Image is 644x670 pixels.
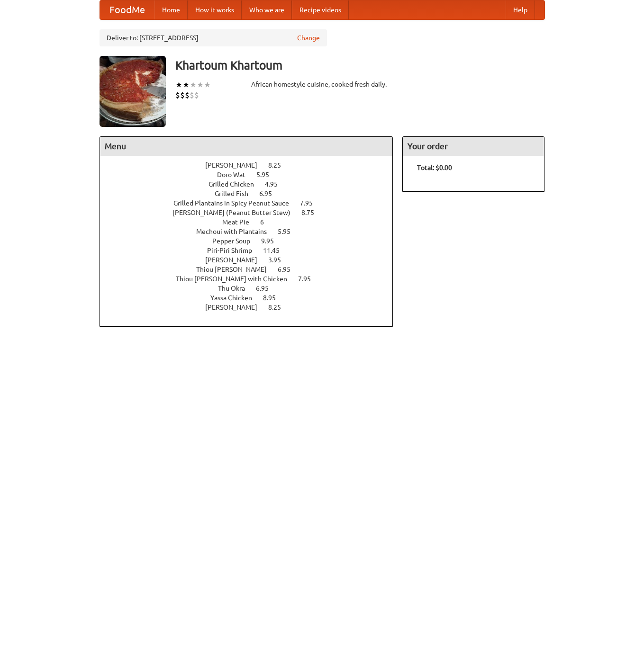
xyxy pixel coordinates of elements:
span: 6.95 [259,190,281,197]
a: Grilled Plantains in Spicy Peanut Sauce 7.95 [173,199,330,207]
span: 11.45 [263,247,289,254]
li: $ [190,90,194,100]
a: Change [297,33,320,43]
span: [PERSON_NAME] [205,161,267,169]
span: 9.95 [261,237,283,245]
span: [PERSON_NAME] (Peanut Butter Stew) [172,209,300,216]
b: Total: $0.00 [417,164,452,171]
span: 3.95 [268,256,290,264]
div: African homestyle cuisine, cooked fresh daily. [251,80,393,89]
span: Doro Wat [217,171,255,179]
li: ★ [197,80,204,90]
li: $ [194,90,199,100]
li: $ [185,90,190,100]
li: ★ [175,80,182,90]
span: Pepper Soup [212,237,260,245]
h3: Khartoum Khartoum [175,56,545,75]
span: Grilled Fish [215,190,258,197]
a: [PERSON_NAME] (Peanut Butter Stew) 8.75 [172,209,332,216]
a: Piri-Piri Shrimp 11.45 [207,247,297,254]
span: 5.95 [278,228,300,235]
a: Pepper Soup 9.95 [212,237,291,245]
span: 8.75 [301,209,324,216]
span: [PERSON_NAME] [205,304,267,311]
a: Meat Pie 6 [222,218,281,226]
a: Yassa Chicken 8.95 [210,294,293,302]
h4: Your order [403,137,544,156]
a: [PERSON_NAME] 8.25 [205,161,299,169]
a: [PERSON_NAME] 3.95 [205,256,299,264]
a: Mechoui with Plantains 5.95 [196,228,308,235]
a: Doro Wat 5.95 [217,171,287,179]
span: 6.95 [278,266,300,273]
a: Recipe videos [292,0,349,19]
li: ★ [190,80,197,90]
a: FoodMe [100,0,154,19]
div: Deliver to: [STREET_ADDRESS] [100,29,327,46]
a: [PERSON_NAME] 8.25 [205,304,299,311]
a: Thu Okra 6.95 [218,285,286,292]
li: $ [175,90,180,100]
a: Thiou [PERSON_NAME] 6.95 [196,266,308,273]
span: Meat Pie [222,218,259,226]
li: $ [180,90,185,100]
span: 7.95 [300,199,322,207]
a: Home [154,0,188,19]
li: ★ [182,80,190,90]
span: 4.95 [265,180,287,188]
span: Thiou [PERSON_NAME] with Chicken [176,275,297,283]
span: 8.25 [268,161,290,169]
a: Grilled Chicken 4.95 [209,180,295,188]
span: 6 [260,218,273,226]
span: Grilled Plantains in Spicy Peanut Sauce [173,199,299,207]
span: Piri-Piri Shrimp [207,247,262,254]
span: [PERSON_NAME] [205,256,267,264]
a: Who we are [242,0,292,19]
img: angular.jpg [100,56,166,127]
span: Grilled Chicken [209,180,263,188]
a: How it works [188,0,242,19]
span: 8.95 [263,294,285,302]
span: Thiou [PERSON_NAME] [196,266,276,273]
a: Help [506,0,535,19]
span: 6.95 [256,285,278,292]
span: 7.95 [298,275,320,283]
h4: Menu [100,137,393,156]
span: Mechoui with Plantains [196,228,276,235]
span: 5.95 [256,171,279,179]
span: Thu Okra [218,285,254,292]
span: Yassa Chicken [210,294,262,302]
li: ★ [204,80,211,90]
a: Grilled Fish 6.95 [215,190,290,197]
span: 8.25 [268,304,290,311]
a: Thiou [PERSON_NAME] with Chicken 7.95 [176,275,328,283]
